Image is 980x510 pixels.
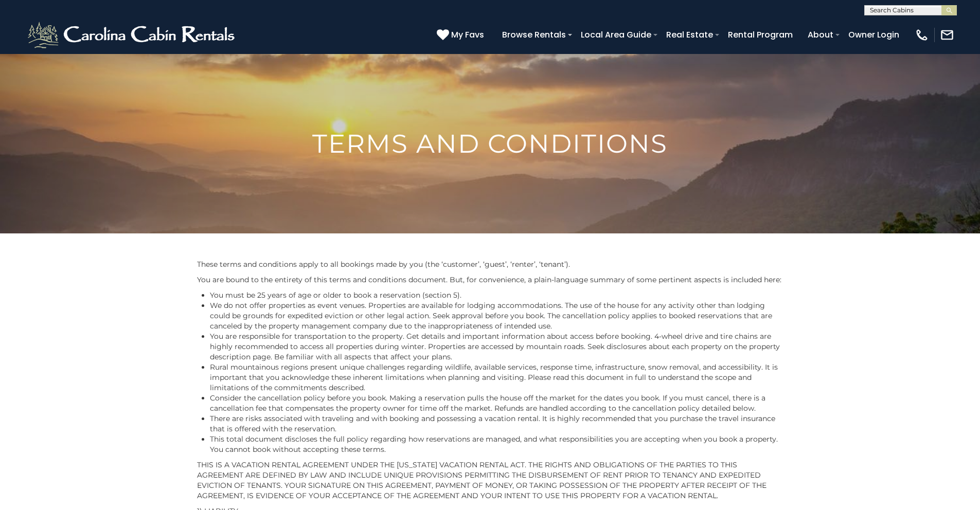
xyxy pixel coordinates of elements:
li: You are responsible for transportation to the property. Get details and important information abo... [210,331,783,362]
li: This total document discloses the full policy regarding how reservations are managed, and what re... [210,434,783,454]
a: About [803,26,839,44]
li: Consider the cancellation policy before you book. Making a reservation pulls the house off the ma... [210,393,783,413]
li: There are risks associated with traveling and with booking and possessing a vacation rental. It i... [210,413,783,434]
img: White-1-2.png [26,20,239,50]
img: mail-regular-white.png [940,28,954,42]
p: THIS IS A VACATION RENTAL AGREEMENT UNDER THE [US_STATE] VACATION RENTAL ACT. THE RIGHTS AND OBLI... [197,460,783,501]
a: My Favs [437,28,487,42]
li: You must be 25 years of age or older to book a reservation (section 5). [210,290,783,300]
a: Real Estate [661,26,718,44]
a: Browse Rentals [497,26,571,44]
li: Rural mountainous regions present unique challenges regarding wildlife, available services, respo... [210,362,783,393]
a: Rental Program [723,26,798,44]
p: These terms and conditions apply to all bookings made by you (the ‘customer’, ‘guest’, ‘renter’, ... [197,259,783,269]
span: My Favs [451,28,484,41]
li: We do not offer properties as event venues. Properties are available for lodging accommodations. ... [210,300,783,331]
img: phone-regular-white.png [915,28,929,42]
a: Owner Login [843,26,904,44]
a: Local Area Guide [576,26,656,44]
p: You are bound to the entirety of this terms and conditions document. But, for convenience, a plai... [197,275,783,285]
